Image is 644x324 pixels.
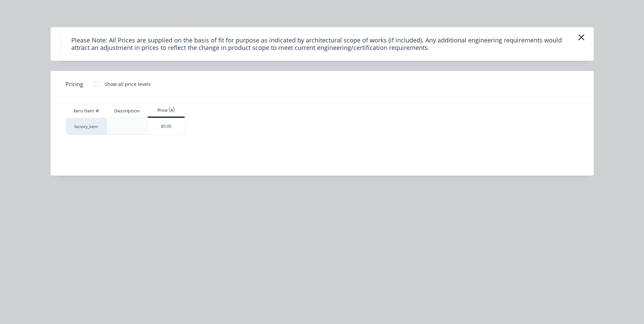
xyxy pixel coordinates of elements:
[148,107,185,113] div: Price (A)
[66,118,107,135] div: factory_item
[105,80,151,88] div: Show all price levels
[61,34,584,54] h4: Please Note: All Prices are supplied on the basis of fit for purpose as indicated by architectura...
[148,118,184,134] div: $0.00
[66,80,83,88] span: Pricing
[109,103,145,120] div: Description
[66,104,107,118] div: Xero Item #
